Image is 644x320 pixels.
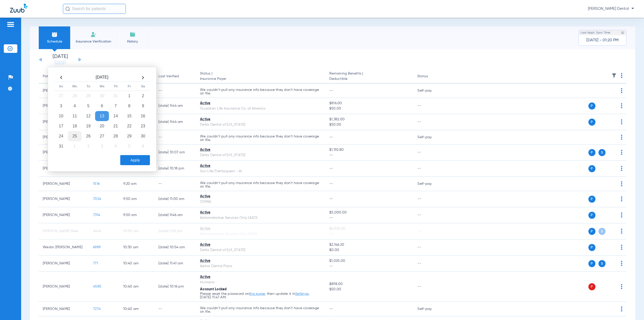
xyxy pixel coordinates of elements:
[200,181,321,188] p: We couldn’t pull any insurance info because they don’t have coverage on file.
[200,76,321,82] span: Insurance Payer
[621,88,622,93] img: group-dot-blue.svg
[119,191,154,207] td: 9:50 AM
[413,191,447,207] td: --
[329,153,409,158] span: --
[45,54,75,65] li: [DATE]
[43,74,65,79] div: Patient Name
[200,288,227,291] span: Account Locked
[120,155,150,165] button: Apply
[158,74,192,79] div: Last Verified
[329,247,409,253] span: $0.00
[413,130,447,145] td: Self-pay
[154,98,196,114] td: [DATE] 9:44 AM
[621,212,622,218] img: group-dot-blue.svg
[154,302,196,316] td: --
[154,223,196,239] td: [DATE] 1:20 PM
[329,242,409,247] span: $2,146.20
[588,196,595,203] span: P
[413,177,447,191] td: Self-pay
[200,163,321,169] div: Active
[200,135,321,142] p: We couldn’t pull any insurance info because they don’t have coverage on file.
[39,207,89,223] td: [PERSON_NAME]
[329,106,409,111] span: $50.00
[621,103,622,108] img: group-dot-blue.svg
[588,283,595,290] span: P
[200,306,321,313] p: We couldn’t pull any insurance info because they don’t have coverage on file.
[621,135,622,140] img: group-dot-blue.svg
[154,84,196,98] td: --
[249,292,265,296] a: this page
[154,256,196,272] td: [DATE] 11:41 AM
[413,207,447,223] td: --
[413,114,447,130] td: --
[588,6,634,11] span: [PERSON_NAME] Dental
[119,177,154,191] td: 9:20 AM
[119,272,154,302] td: 10:40 AM
[200,226,321,231] div: Active
[621,229,622,234] img: group-dot-blue.svg
[119,223,154,239] td: 10:00 AM
[329,76,409,82] span: Deductible
[329,281,409,287] span: $898.00
[43,74,85,79] div: Patient Name
[329,210,409,215] span: $5,000.00
[329,264,409,269] span: --
[329,117,409,122] span: $1,382.00
[588,228,595,235] span: P
[93,182,100,186] span: 1516
[329,226,409,231] span: $4,920.00
[598,260,606,267] span: S
[52,31,58,38] img: Schedule
[588,212,595,219] span: P
[413,84,447,98] td: Self-pay
[43,39,66,44] span: Schedule
[621,150,622,155] img: group-dot-blue.svg
[93,197,101,201] span: 7024
[200,264,321,269] div: Aetna Dental Plans
[621,306,622,311] img: group-dot-blue.svg
[329,197,333,201] span: --
[154,114,196,130] td: [DATE] 9:44 AM
[588,244,595,251] span: P
[154,207,196,223] td: [DATE] 9:46 AM
[200,247,321,253] div: Delta Dental of [US_STATE]
[413,272,447,302] td: --
[329,167,333,170] span: --
[200,147,321,153] div: Active
[329,147,409,153] span: $1,192.80
[65,7,70,11] img: Search Icon
[588,102,595,110] span: P
[200,106,321,111] div: Guardian Life Insurance Co. of America
[598,149,606,156] span: S
[93,285,101,288] span: 4585
[200,280,321,285] div: Humana
[200,274,321,280] div: Active
[200,199,321,204] div: CIGNA
[154,130,196,145] td: --
[39,239,89,256] td: Westin [PERSON_NAME]
[10,4,27,13] img: Zuub Logo
[200,88,321,95] p: We couldn’t pull any insurance info because they don’t have coverage on file.
[93,213,100,217] span: 7314
[413,145,447,161] td: --
[621,284,622,289] img: group-dot-blue.svg
[621,196,622,201] img: group-dot-blue.svg
[329,89,333,92] span: --
[329,258,409,264] span: $1,025.00
[329,122,409,127] span: $50.00
[93,245,101,249] span: 6989
[119,239,154,256] td: 10:30 AM
[413,161,447,177] td: --
[39,272,89,302] td: [PERSON_NAME]
[588,149,595,156] span: P
[200,101,321,106] div: Active
[413,98,447,114] td: --
[329,287,409,292] span: $50.00
[621,119,622,124] img: group-dot-blue.svg
[621,245,622,250] img: group-dot-blue.svg
[158,74,179,79] div: Last Verified
[63,4,126,14] input: Search for patients
[329,135,333,139] span: --
[621,261,622,266] img: group-dot-blue.svg
[413,69,447,84] th: Status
